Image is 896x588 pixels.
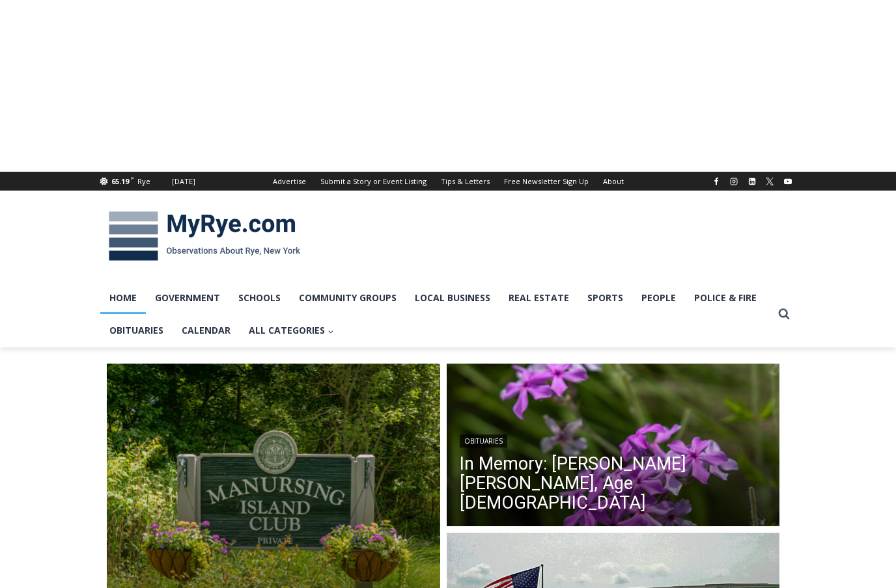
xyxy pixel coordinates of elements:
a: Tips & Letters [434,172,497,191]
a: Schools [229,282,290,314]
a: Calendar [173,314,240,347]
a: Community Groups [290,282,406,314]
span: 65.19 [111,176,129,186]
a: X [762,174,777,189]
a: Real Estate [499,282,578,314]
a: Advertise [266,172,313,191]
a: Government [146,282,229,314]
a: Obituaries [460,434,507,448]
span: All Categories [249,323,334,338]
a: All Categories [240,314,343,347]
a: In Memory: [PERSON_NAME] [PERSON_NAME], Age [DEMOGRAPHIC_DATA] [460,454,767,513]
nav: Primary Navigation [100,282,772,347]
a: YouTube [780,174,796,189]
a: Home [100,282,146,314]
a: Facebook [708,174,724,189]
a: Linkedin [744,174,760,189]
a: Read More In Memory: Barbara Porter Schofield, Age 90 [447,364,780,530]
a: Free Newsletter Sign Up [497,172,596,191]
a: About [596,172,631,191]
a: Local Business [406,282,499,314]
img: MyRye.com [100,202,309,270]
div: [DATE] [172,176,195,187]
nav: Secondary Navigation [266,172,631,191]
button: View Search Form [772,302,796,326]
a: People [632,282,685,314]
span: F [131,174,134,181]
a: Submit a Story or Event Listing [313,172,434,191]
a: Instagram [726,174,742,189]
a: Sports [578,282,632,314]
div: Rye [137,176,150,187]
a: Police & Fire [685,282,766,314]
img: (PHOTO: Kim Eierman of EcoBeneficial designed and oversaw the installation of native plant beds f... [447,364,780,530]
a: Obituaries [100,314,173,347]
